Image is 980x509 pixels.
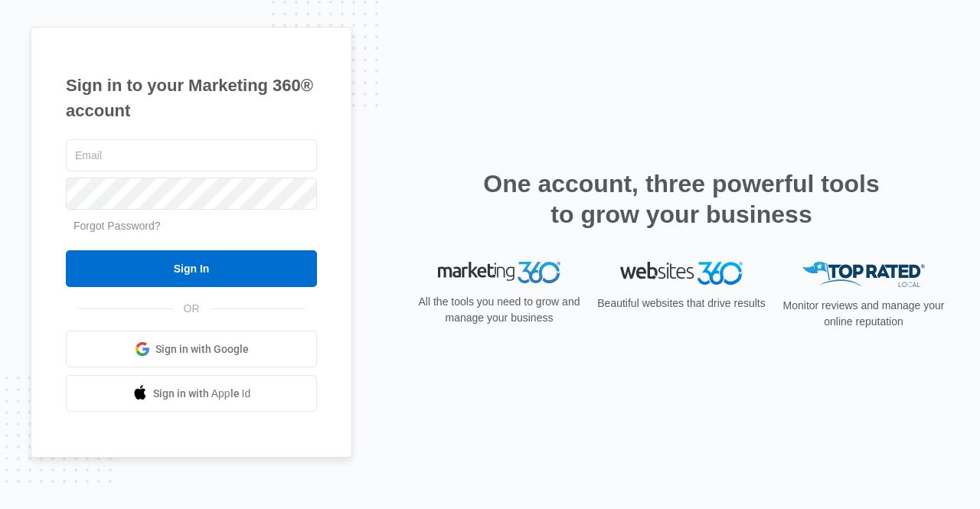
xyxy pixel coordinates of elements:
[66,139,317,171] input: Email
[438,262,560,283] img: Marketing 360
[413,294,585,326] p: All the tools you need to grow and manage your business
[155,341,249,357] span: Sign in with Google
[778,298,949,330] p: Monitor reviews and manage your online reputation
[66,250,317,287] input: Sign In
[73,220,161,232] a: Forgot Password?
[479,168,884,230] h2: One account, three powerful tools to grow your business
[802,262,925,287] img: Top Rated Local
[66,375,317,412] a: Sign in with Apple Id
[153,386,251,402] span: Sign in with Apple Id
[66,73,317,123] h1: Sign in to your Marketing 360® account
[173,301,211,317] span: OR
[596,295,767,312] p: Beautiful websites that drive results
[66,331,317,367] a: Sign in with Google
[620,262,743,284] img: Websites 360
